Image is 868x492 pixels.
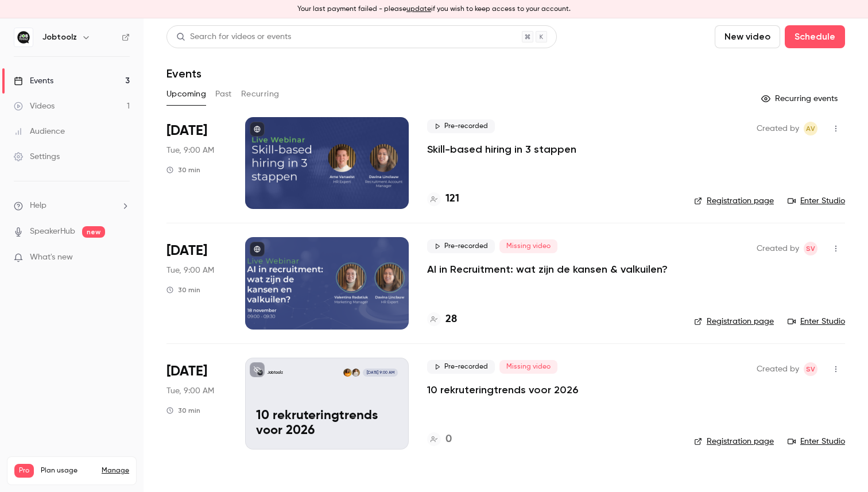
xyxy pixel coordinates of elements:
div: Nov 18 Tue, 9:00 AM (Europe/Brussels) [166,237,227,329]
span: [DATE] [166,122,207,140]
span: [DATE] [166,362,207,381]
button: Schedule [785,25,845,48]
a: Registration page [694,436,774,447]
a: Enter Studio [788,195,845,207]
div: Events [14,75,53,87]
div: Oct 21 Tue, 9:00 AM (Europe/Brussels) [166,117,227,209]
div: 30 min [166,406,200,415]
span: Pre-recorded [427,119,495,133]
span: Tue, 9:00 AM [166,265,214,276]
a: 10 rekruteringtrends voor 2026 [427,383,578,397]
a: Registration page [694,195,774,207]
a: Enter Studio [788,436,845,447]
a: 28 [427,312,457,327]
a: Registration page [694,316,774,327]
span: Pro [14,464,34,478]
span: SV [806,242,815,255]
div: Videos [14,100,55,112]
button: Past [215,85,232,103]
a: 121 [427,191,459,207]
div: 30 min [166,165,200,175]
img: Zahera Taârabt [343,369,351,377]
a: SpeakerHub [30,226,75,238]
span: Pre-recorded [427,360,495,374]
button: New video [715,25,780,48]
span: Created by [757,122,799,135]
button: Recurring events [756,90,845,108]
span: [DATE] 9:00 AM [363,369,397,377]
span: Simon Vandamme [804,242,817,255]
span: Help [30,200,46,212]
div: Audience [14,126,65,137]
span: Missing video [499,360,557,374]
a: Skill-based hiring in 3 stappen [427,142,576,156]
h1: Events [166,67,201,80]
span: AV [806,122,815,135]
div: Jan 20 Tue, 9:00 AM (Europe/Brussels) [166,358,227,450]
button: Recurring [241,85,280,103]
span: Created by [757,242,799,255]
span: Plan usage [41,466,95,475]
span: Created by [757,362,799,376]
h6: Jobtoolz [42,32,77,43]
span: Missing video [499,239,557,253]
p: Your last payment failed - please if you wish to keep access to your account. [297,4,571,14]
p: 10 rekruteringtrends voor 2026 [256,409,398,439]
h4: 28 [445,312,457,327]
button: Upcoming [166,85,206,103]
a: 0 [427,432,452,447]
p: Jobtoolz [267,370,283,375]
img: Jobtoolz [14,28,33,47]
span: Simon Vandamme [804,362,817,376]
span: [DATE] [166,242,207,260]
span: Pre-recorded [427,239,495,253]
div: 30 min [166,285,200,295]
img: Arne Vanaelst [352,369,360,377]
h4: 121 [445,191,459,207]
span: new [82,226,105,238]
div: Search for videos or events [176,31,291,43]
li: help-dropdown-opener [14,200,130,212]
span: Tue, 9:00 AM [166,145,214,156]
a: AI in Recruitment: wat zijn de kansen & valkuilen? [427,262,668,276]
div: Settings [14,151,60,162]
span: What's new [30,251,73,264]
span: SV [806,362,815,376]
button: update [406,4,431,14]
a: 10 rekruteringtrends voor 2026JobtoolzArne VanaelstZahera Taârabt[DATE] 9:00 AM10 rekruteringtren... [245,358,409,450]
a: Manage [102,466,129,475]
span: Arne Vanaelst [804,122,817,135]
h4: 0 [445,432,452,447]
a: Enter Studio [788,316,845,327]
span: Tue, 9:00 AM [166,385,214,397]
